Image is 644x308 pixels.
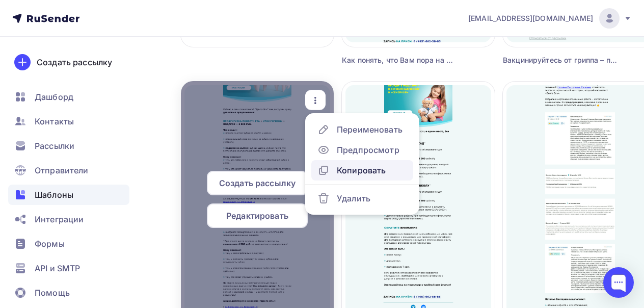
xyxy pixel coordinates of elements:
span: [EMAIL_ADDRESS][DOMAIN_NAME] [468,13,593,23]
span: Отправители [35,164,89,176]
span: Помощь [35,287,70,299]
div: Вакцинируйтесь от гриппа – подготовьте свой иммунитет к эпидемии [503,55,618,65]
a: Формы [8,234,129,254]
a: Контакты [8,111,129,132]
span: Рассылки [35,140,74,152]
span: Шаблоны [35,189,73,201]
div: Копировать [337,164,386,176]
div: Переименовать [337,123,403,136]
div: Создать рассылку [37,56,112,68]
span: Контакты [35,115,74,127]
span: Дашборд [35,91,73,103]
span: Создать рассылку [219,177,296,189]
span: Редактировать [226,210,288,222]
a: Шаблоны [8,185,129,205]
span: Интеграции [35,213,84,225]
a: Рассылки [8,136,129,156]
a: [EMAIL_ADDRESS][DOMAIN_NAME] [468,8,632,29]
div: Удалить [337,192,370,204]
div: Предпросмотр [337,144,399,156]
div: Как понять, что Вам пора на прием к трихологу? [342,55,457,65]
span: Формы [35,238,65,250]
a: Отправители [8,160,129,181]
span: API и SMTP [35,262,80,274]
a: Дашборд [8,87,129,107]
